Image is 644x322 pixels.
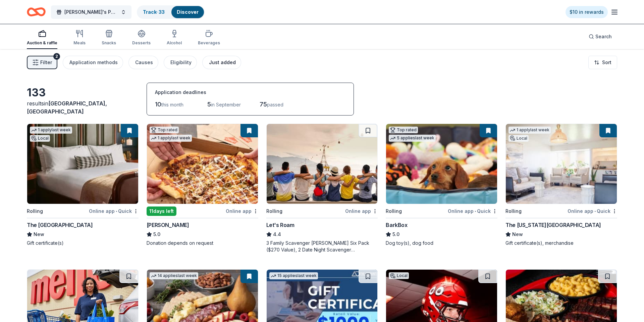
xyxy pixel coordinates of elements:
img: Image for Let's Roam [267,124,378,204]
div: The [GEOGRAPHIC_DATA] [27,221,93,229]
button: Auction & raffle [27,27,57,49]
a: Image for BarkBoxTop rated5 applieslast weekRollingOnline app•QuickBarkBox5.0Dog toy(s), dog food [386,124,497,246]
div: 14 applies last week [150,272,198,279]
a: Image for The Kentucky Castle1 applylast weekLocalRollingOnline app•QuickThe [US_STATE][GEOGRAPHI... [505,124,617,246]
span: 75 [260,101,267,108]
div: Beverages [198,40,220,46]
span: in September [211,102,241,107]
div: Rolling [266,207,282,215]
div: Top rated [150,127,179,133]
div: Online app Quick [89,207,139,215]
span: New [512,230,523,238]
div: 133 [27,86,139,99]
span: Filter [40,58,52,66]
div: Local [30,135,50,142]
div: Online app [345,207,378,215]
div: The [US_STATE][GEOGRAPHIC_DATA] [505,221,601,229]
a: Image for Casey'sTop rated1 applylast week11days leftOnline app[PERSON_NAME]5.0Donation depends o... [147,124,258,246]
div: Just added [209,58,236,66]
div: 15 applies last week [269,272,318,279]
img: Image for The Manchester Hotel [27,124,138,204]
div: Gift certificate(s), merchandise [505,240,617,246]
a: Image for The Manchester Hotel1 applylast weekLocalRollingOnline app•QuickThe [GEOGRAPHIC_DATA]Ne... [27,124,139,246]
div: Snacks [102,40,116,46]
button: Alcohol [167,27,182,49]
div: Local [508,135,529,142]
button: Track· 33Discover [137,5,205,19]
div: 2 [53,53,60,60]
div: 5 applies last week [389,135,436,142]
span: New [34,230,44,238]
img: Image for The Kentucky Castle [506,124,617,204]
div: Gift certificate(s) [27,240,139,246]
span: [PERSON_NAME]'s Petals for Hope Annual Event [64,8,118,16]
div: Causes [135,58,153,66]
div: Rolling [27,207,43,215]
div: Dog toy(s), dog food [386,240,497,246]
button: Application methods [63,56,123,69]
button: Desserts [132,27,151,49]
span: • [475,209,476,214]
span: 5.0 [392,230,399,238]
button: Beverages [198,27,220,49]
div: Application methods [69,58,118,66]
span: [GEOGRAPHIC_DATA], [GEOGRAPHIC_DATA] [27,100,107,115]
div: Desserts [132,40,151,46]
button: Causes [128,56,158,69]
span: 10 [155,101,161,108]
button: Search [583,30,617,43]
div: Online app Quick [448,207,497,215]
div: 1 apply last week [30,127,72,134]
span: • [116,209,117,214]
button: Sort [588,56,617,69]
div: BarkBox [386,221,407,229]
div: Local [389,272,409,279]
span: 4.4 [273,230,281,238]
div: Rolling [386,207,402,215]
div: Top rated [389,127,418,133]
span: 5.0 [153,230,160,238]
a: Image for Let's RoamRollingOnline appLet's Roam4.43 Family Scavenger [PERSON_NAME] Six Pack ($270... [266,124,378,253]
div: 11 days left [147,206,176,216]
div: 1 apply last week [150,135,192,142]
button: Just added [202,56,241,69]
button: Eligibility [164,56,197,69]
span: 5 [207,101,211,108]
div: results [27,99,139,116]
div: Rolling [505,207,522,215]
button: Filter2 [27,56,57,69]
div: Alcohol [167,40,182,46]
div: 3 Family Scavenger [PERSON_NAME] Six Pack ($270 Value), 2 Date Night Scavenger [PERSON_NAME] Two ... [266,240,378,253]
div: Eligibility [170,58,192,66]
a: Discover [177,9,199,15]
span: in [27,100,107,115]
div: Let's Roam [266,221,294,229]
button: Snacks [102,27,116,49]
button: [PERSON_NAME]'s Petals for Hope Annual Event [51,5,131,19]
span: passed [267,102,283,107]
button: Meals [73,27,86,49]
div: 1 apply last week [508,127,551,134]
a: Track· 33 [143,9,165,15]
img: Image for Casey's [147,124,258,204]
div: Donation depends on request [147,240,258,246]
span: Sort [602,58,611,66]
div: [PERSON_NAME] [147,221,189,229]
a: $10 in rewards [566,6,608,18]
a: Home [27,4,46,20]
img: Image for BarkBox [386,124,497,204]
div: Application deadlines [155,88,345,96]
span: this month [161,102,183,107]
span: Search [595,33,612,41]
div: Auction & raffle [27,40,57,46]
div: Online app [226,207,258,215]
div: Online app Quick [568,207,617,215]
div: Meals [73,40,86,46]
span: • [594,209,596,214]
